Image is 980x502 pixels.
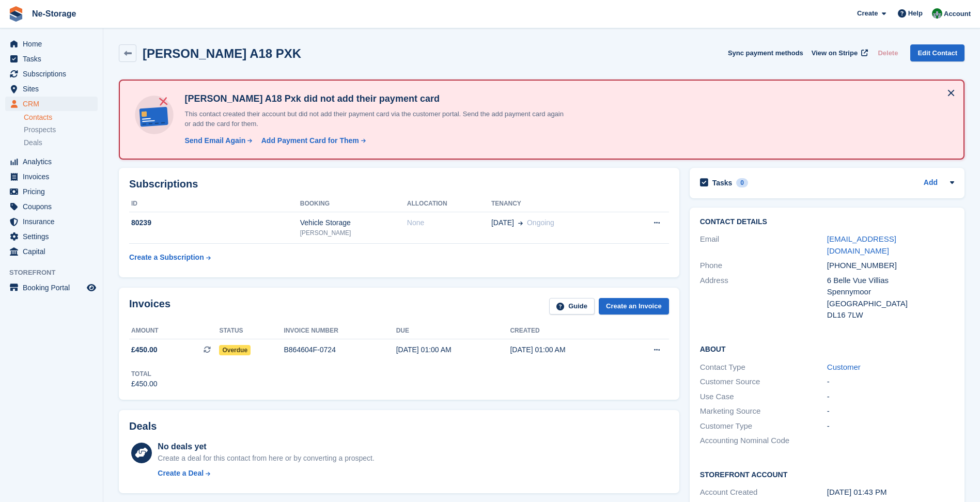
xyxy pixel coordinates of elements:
[5,229,98,244] a: menu
[180,109,568,129] p: This contact created their account but did not add their payment card via the customer portal. Se...
[24,138,42,148] span: Deals
[257,135,367,146] a: Add Payment Card for Them
[23,199,85,214] span: Coupons
[827,405,954,417] div: -
[300,196,407,212] th: Booking
[700,469,954,479] h2: Storefront Account
[874,44,902,61] button: Delete
[284,323,396,339] th: Invoice number
[700,391,827,403] div: Use Case
[5,52,98,66] a: menu
[300,228,407,238] div: [PERSON_NAME]
[5,37,98,51] a: menu
[5,67,98,81] a: menu
[827,234,896,255] a: [EMAIL_ADDRESS][DOMAIN_NAME]
[23,97,85,111] span: CRM
[158,453,374,464] div: Create a deal for this contact from here or by converting a prospect.
[510,344,624,355] div: [DATE] 01:00 AM
[5,169,98,184] a: menu
[23,82,85,96] span: Sites
[23,184,85,199] span: Pricing
[5,97,98,111] a: menu
[219,345,251,355] span: Overdue
[5,244,98,259] a: menu
[396,323,510,339] th: Due
[5,184,98,199] a: menu
[407,217,491,228] div: None
[827,420,954,432] div: -
[944,9,971,19] span: Account
[491,217,514,228] span: [DATE]
[9,268,103,278] span: Storefront
[700,435,827,447] div: Accounting Nominal Code
[712,178,733,187] h2: Tasks
[300,217,407,228] div: Vehicle Storage
[807,44,870,61] a: View on Stripe
[599,298,669,315] a: Create an Invoice
[527,218,554,227] span: Ongoing
[24,125,56,135] span: Prospects
[23,280,85,295] span: Booking Portal
[158,468,204,479] div: Create a Deal
[700,405,827,417] div: Marketing Source
[491,196,624,212] th: Tenancy
[827,487,954,498] div: [DATE] 01:43 PM
[827,309,954,321] div: DL16 7LW
[284,344,396,355] div: B864604F-0724
[5,199,98,214] a: menu
[827,391,954,403] div: -
[129,323,219,339] th: Amount
[129,252,204,263] div: Create a Subscription
[857,8,878,19] span: Create
[932,8,942,19] img: Charlotte Nesbitt
[129,196,300,212] th: ID
[24,124,98,135] a: Prospects
[23,244,85,259] span: Capital
[129,217,300,228] div: 80239
[827,376,954,388] div: -
[549,298,595,315] a: Guide
[5,214,98,229] a: menu
[261,135,359,146] div: Add Payment Card for Them
[827,363,861,371] a: Customer
[5,280,98,295] a: menu
[158,468,374,479] a: Create a Deal
[700,376,827,388] div: Customer Source
[700,343,954,354] h2: About
[700,260,827,272] div: Phone
[396,344,510,355] div: [DATE] 01:00 AM
[23,154,85,169] span: Analytics
[23,214,85,229] span: Insurance
[129,298,170,315] h2: Invoices
[28,5,80,22] a: Ne-Storage
[5,82,98,96] a: menu
[184,135,245,146] div: Send Email Again
[23,37,85,51] span: Home
[700,275,827,321] div: Address
[924,177,938,189] a: Add
[700,420,827,432] div: Customer Type
[131,369,158,379] div: Total
[143,46,301,60] h2: [PERSON_NAME] A18 PXK
[700,218,954,226] h2: Contact Details
[131,379,158,389] div: £450.00
[407,196,491,212] th: Allocation
[908,8,923,19] span: Help
[510,323,624,339] th: Created
[132,93,176,137] img: no-card-linked-e7822e413c904bf8b177c4d89f31251c4716f9871600ec3ca5bfc59e148c83f4.svg
[23,229,85,244] span: Settings
[827,286,954,298] div: Spennymoor
[700,362,827,373] div: Contact Type
[129,178,669,190] h2: Subscriptions
[812,48,858,58] span: View on Stripe
[8,6,24,22] img: stora-icon-8386f47178a22dfd0bd8f6a31ec36ba5ce8667c1dd55bd0f319d3a0aa187defe.svg
[736,178,748,187] div: 0
[827,260,954,272] div: [PHONE_NUMBER]
[23,67,85,81] span: Subscriptions
[700,487,827,498] div: Account Created
[910,44,965,61] a: Edit Contact
[85,281,98,294] a: Preview store
[23,52,85,66] span: Tasks
[827,298,954,310] div: [GEOGRAPHIC_DATA]
[728,44,803,61] button: Sync payment methods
